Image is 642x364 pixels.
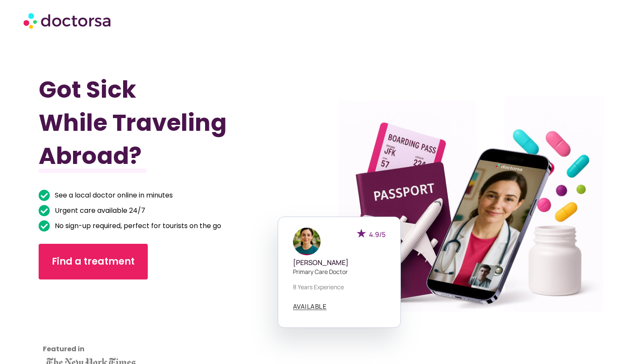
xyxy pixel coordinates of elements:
h5: [PERSON_NAME] [293,259,386,267]
p: Primary care doctor [293,267,386,276]
strong: Featured in [43,344,84,354]
span: 4.9/5 [369,230,386,239]
h1: Got Sick While Traveling Abroad? [39,73,279,172]
span: See a local doctor online in minutes [53,189,173,201]
span: No sign-up required, perfect for tourists on the go [53,220,221,232]
iframe: Customer reviews powered by Trustpilot [43,292,119,356]
p: 8 years experience [293,282,386,291]
a: AVAILABLE [293,303,327,310]
span: AVAILABLE [293,303,327,310]
a: Find a treatment [39,244,148,279]
span: Find a treatment [52,255,135,268]
span: Urgent care available 24/7 [53,205,145,217]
